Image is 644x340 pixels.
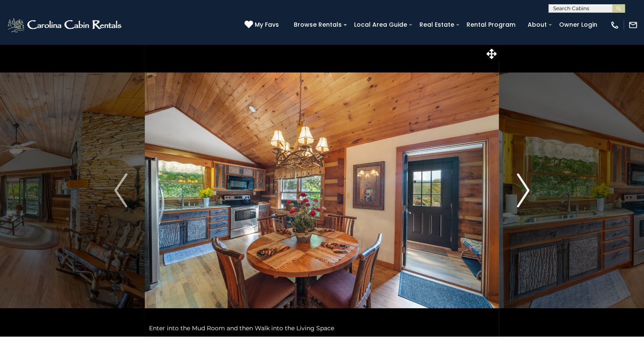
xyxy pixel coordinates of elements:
[462,18,520,31] a: Rental Program
[555,18,602,31] a: Owner Login
[6,17,124,33] img: White-1-2.png
[628,20,638,30] img: mail-regular-white.png
[523,18,551,31] a: About
[290,18,346,31] a: Browse Rentals
[97,44,145,337] button: Previous
[517,173,529,207] img: arrow
[499,44,548,337] button: Next
[350,18,411,31] a: Local Area Guide
[245,20,281,30] a: My Favs
[145,320,499,337] div: Enter into the Mud Room and then Walk into the Living Space
[255,20,279,29] span: My Favs
[114,173,127,207] img: arrow
[415,18,458,31] a: Real Estate
[610,20,619,30] img: phone-regular-white.png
